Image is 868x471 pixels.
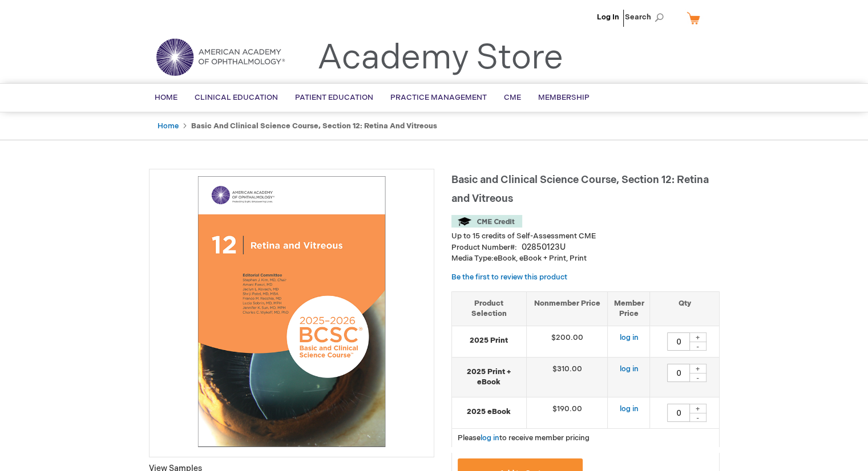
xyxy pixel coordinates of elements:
div: - [689,342,706,351]
td: $200.00 [526,326,608,357]
a: Home [158,121,179,131]
div: - [689,373,706,382]
span: Basic and Clinical Science Course, Section 12: Retina and Vitreous [451,174,709,205]
span: Patient Education [295,93,373,102]
strong: 2025 Print [458,335,520,346]
a: log in [619,364,638,373]
span: CME [504,93,521,102]
a: Academy Store [317,38,563,79]
a: Log In [597,13,619,22]
span: Membership [538,93,590,102]
span: Clinical Education [195,93,278,102]
strong: Product Number [451,243,517,252]
span: Practice Management [390,93,487,102]
img: CME Credit [451,215,522,228]
input: Qty [667,332,690,351]
th: Member Price [608,291,650,326]
th: Qty [650,291,719,326]
th: Product Selection [452,291,527,326]
span: Home [155,93,177,102]
div: 02850123U [522,242,566,253]
div: - [689,413,706,422]
a: log in [619,333,638,342]
input: Qty [667,364,690,382]
strong: 2025 Print + eBook [458,367,520,388]
div: + [689,364,706,373]
strong: Basic and Clinical Science Course, Section 12: Retina and Vitreous [191,121,437,131]
li: Up to 15 credits of Self-Assessment CME [451,231,720,242]
td: $190.00 [526,397,608,428]
span: Please to receive member pricing [458,433,590,442]
span: Search [625,6,668,29]
a: Be the first to review this product [451,273,567,282]
strong: 2025 eBook [458,407,520,417]
th: Nonmember Price [526,291,608,326]
td: $310.00 [526,357,608,397]
a: log in [481,433,499,442]
input: Qty [667,404,690,422]
strong: Media Type: [451,254,494,263]
div: + [689,404,706,413]
p: eBook, eBook + Print, Print [451,253,720,264]
a: log in [619,404,638,413]
div: + [689,332,706,342]
img: Basic and Clinical Science Course, Section 12: Retina and Vitreous [155,175,428,448]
